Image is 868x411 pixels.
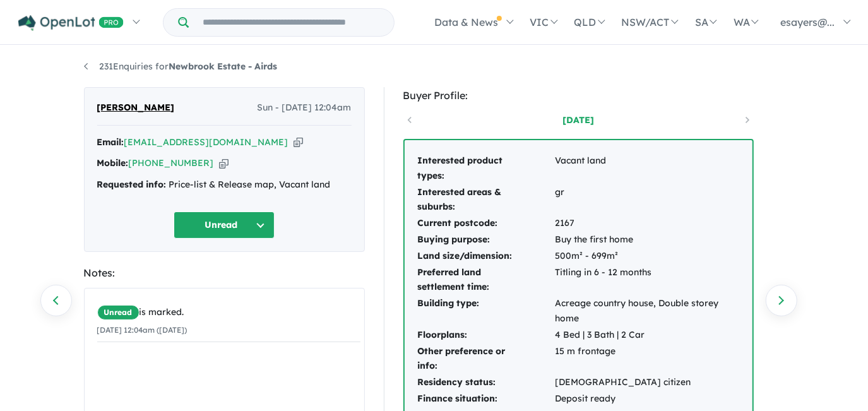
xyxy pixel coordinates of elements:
[97,100,175,116] span: [PERSON_NAME]
[555,184,740,216] td: gr
[258,100,352,116] span: Sun - [DATE] 12:04am
[18,15,124,31] img: Openlot PRO Logo White
[780,16,835,28] span: esayers@...
[129,157,214,169] a: [PHONE_NUMBER]
[84,265,365,282] div: Notes:
[417,327,555,343] td: Floorplans:
[417,295,555,327] td: Building type:
[555,327,740,343] td: 4 Bed | 3 Bath | 2 Car
[169,61,278,72] strong: Newbrook Estate - Airds
[403,87,754,104] div: Buyer Profile:
[417,343,555,375] td: Other preference or info:
[417,215,555,232] td: Current postcode:
[555,232,740,248] td: Buy the first home
[124,136,288,148] a: [EMAIL_ADDRESS][DOMAIN_NAME]
[97,305,360,320] div: is marked.
[555,153,740,184] td: Vacant land
[417,391,555,407] td: Finance situation:
[294,136,303,149] button: Copy
[84,59,785,74] nav: breadcrumb
[97,325,187,335] small: [DATE] 12:04am ([DATE])
[555,248,740,265] td: 500m² - 699m²
[191,9,391,36] input: Try estate name, suburb, builder or developer
[417,184,555,216] td: Interested areas & suburbs:
[97,305,140,320] span: Unread
[219,157,229,170] button: Copy
[97,136,124,148] strong: Email:
[97,177,352,193] div: Price-list & Release map, Vacant land
[417,153,555,184] td: Interested product types:
[555,265,740,296] td: Titling in 6 - 12 months
[174,211,275,239] button: Unread
[417,232,555,248] td: Buying purpose:
[97,179,167,190] strong: Requested info:
[417,374,555,391] td: Residency status:
[555,295,740,327] td: Acreage country house, Double storey home
[417,265,555,296] td: Preferred land settlement time:
[555,215,740,232] td: 2167
[97,157,129,169] strong: Mobile:
[84,61,278,72] a: 231Enquiries forNewbrook Estate - Airds
[555,374,740,391] td: [DEMOGRAPHIC_DATA] citizen
[555,343,740,375] td: 15 m frontage
[555,391,740,407] td: Deposit ready
[525,114,632,126] a: [DATE]
[417,248,555,265] td: Land size/dimension:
